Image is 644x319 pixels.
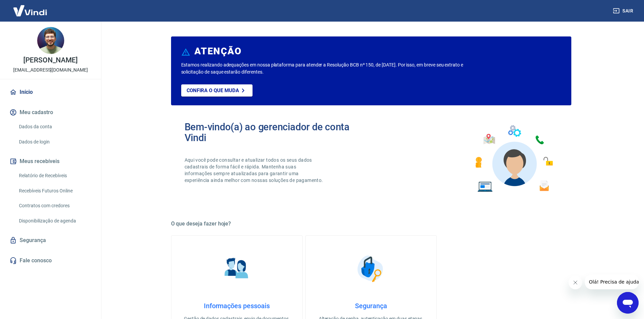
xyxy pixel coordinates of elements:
[316,302,426,310] h4: Segurança
[617,292,639,314] iframe: Botão para abrir a janela de mensagens
[16,214,93,228] a: Disponibilização de agenda
[469,122,558,196] img: Imagem de um avatar masculino com diversos icones exemplificando as funcionalidades do gerenciado...
[185,122,371,143] h2: Bem-vindo(a) ao gerenciador de conta Vindi
[16,184,93,198] a: Recebíveis Futuros Online
[182,302,291,310] h4: Informações pessoais
[8,154,93,169] button: Meus recebíveis
[181,84,253,97] a: Confira o que muda
[4,5,57,10] span: Olá! Precisa de ajuda?
[16,169,93,183] a: Relatório de Recebíveis
[37,27,64,54] img: 1fc4cae4-63db-4c6e-a0ba-48e480796962.jpeg
[8,233,93,248] a: Segurança
[181,61,485,76] p: Estamos realizando adequações em nossa plataforma para atender a Resolução BCB nº 150, de [DATE]....
[8,105,93,120] button: Meu cadastro
[612,5,636,17] button: Sair
[13,67,88,74] p: [EMAIL_ADDRESS][DOMAIN_NAME]
[8,253,93,268] a: Fale conosco
[354,252,388,286] img: Segurança
[8,85,93,100] a: Início
[8,0,52,21] img: Vindi
[23,57,77,64] p: [PERSON_NAME]
[16,199,93,213] a: Contratos com credores
[569,276,582,289] iframe: Fechar mensagem
[187,87,239,94] p: Confira o que muda
[585,274,639,289] iframe: Mensagem da empresa
[16,120,93,134] a: Dados da conta
[171,220,571,227] h5: O que deseja fazer hoje?
[220,252,254,286] img: Informações pessoais
[194,48,241,55] h6: ATENÇÃO
[185,157,325,184] p: Aqui você pode consultar e atualizar todos os seus dados cadastrais de forma fácil e rápida. Mant...
[16,135,93,149] a: Dados de login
